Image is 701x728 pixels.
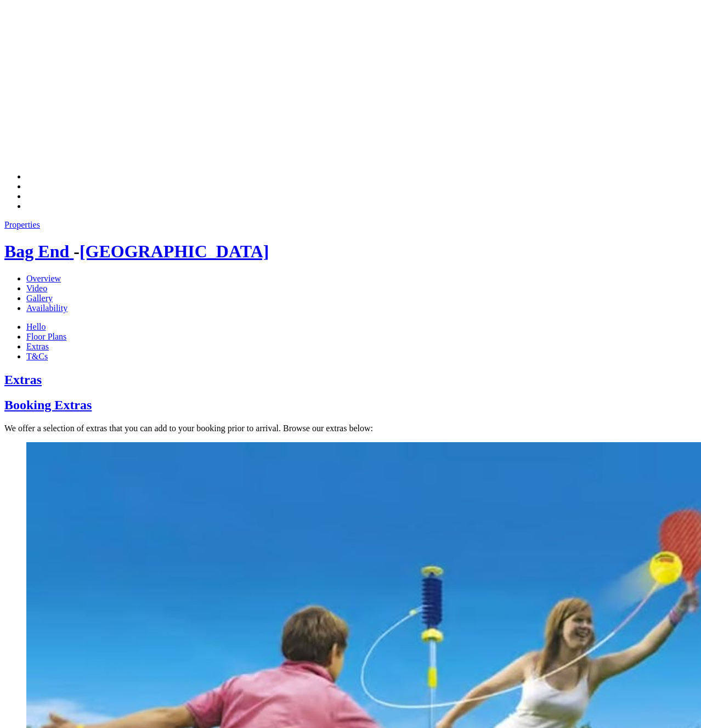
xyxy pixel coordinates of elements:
a: Floor Plans [26,332,66,341]
span: Bag End [4,241,69,261]
span: - [74,241,269,261]
a: Availability [26,303,67,313]
a: Gallery [26,294,53,303]
a: T&Cs [26,352,48,361]
p: We offer a selection of extras that you can add to your booking prior to arrival. Browse our extr... [4,424,697,433]
a: Properties [4,220,40,229]
a: Hello [26,322,46,331]
a: [GEOGRAPHIC_DATA] [80,241,269,261]
a: Booking Extras [4,398,92,412]
a: Extras [4,373,697,387]
a: Overview [26,274,61,283]
a: Extras [26,342,49,351]
a: Video [26,284,47,293]
a: Bag End [4,241,74,261]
